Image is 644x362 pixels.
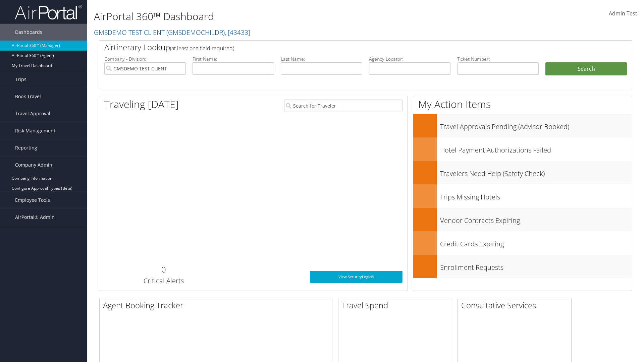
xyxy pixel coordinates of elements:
a: Admin Test [609,3,637,24]
input: Search for Traveler [284,100,402,112]
h1: AirPortal 360™ Dashboard [94,9,456,23]
a: Enrollment Requests [413,255,632,278]
a: Vendor Contracts Expiring [413,208,632,231]
label: First Name: [193,56,274,62]
a: Hotel Payment Authorizations Failed [413,137,632,161]
span: AirPortal® Admin [15,209,55,226]
a: Trips Missing Hotels [413,184,632,208]
h1: Traveling [DATE] [104,97,179,111]
button: Search [545,62,627,76]
h3: Critical Alerts [104,276,223,286]
h3: Trips Missing Hotels [440,189,632,202]
a: GMSDEMO TEST CLIENT [94,28,250,37]
h3: Vendor Contracts Expiring [440,213,632,225]
a: Credit Cards Expiring [413,231,632,255]
span: Book Travel [15,88,41,105]
span: Reporting [15,139,37,156]
a: View SecurityLogic® [310,271,402,283]
span: Employee Tools [15,192,50,208]
h3: Credit Cards Expiring [440,236,632,249]
img: airportal-logo.png [15,4,82,20]
a: Travelers Need Help (Safety Check) [413,161,632,184]
label: Last Name: [281,56,362,62]
h2: Agent Booking Tracker [103,300,332,311]
h3: Enrollment Requests [440,259,632,272]
span: Company Admin [15,157,52,173]
h3: Travelers Need Help (Safety Check) [440,166,632,178]
label: Agency Locator: [369,56,450,62]
h3: Travel Approvals Pending (Advisor Booked) [440,119,632,131]
h3: Hotel Payment Authorizations Failed [440,142,632,155]
span: Travel Approval [15,105,50,122]
span: Risk Management [15,122,55,139]
span: Admin Test [609,10,637,17]
h2: Travel Spend [342,300,452,311]
label: Company - Division: [104,56,186,62]
span: Dashboards [15,24,42,41]
a: Travel Approvals Pending (Advisor Booked) [413,114,632,137]
span: ( GMSDEMOCHILDR ) [166,28,225,37]
h2: Consultative Services [461,300,571,311]
h2: 0 [104,264,223,275]
h2: Airtinerary Lookup [104,42,583,53]
span: Trips [15,71,26,88]
span: (at least one field required) [170,45,234,52]
label: Ticket Number: [457,56,539,62]
span: , [ 43433 ] [225,28,250,37]
h1: My Action Items [413,97,632,111]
